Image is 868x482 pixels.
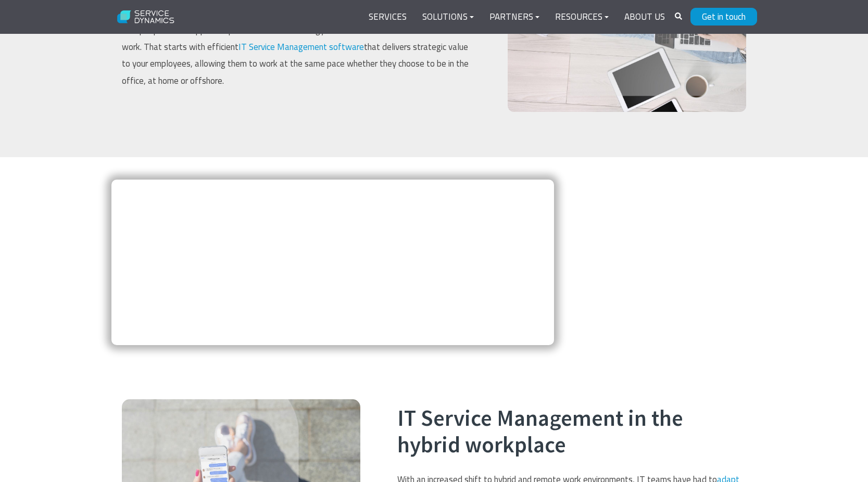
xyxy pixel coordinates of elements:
a: IT Service Management software [238,40,364,54]
a: Services [361,5,414,30]
div: Navigation Menu [361,5,673,30]
h2: IT Service Management in the hybrid workplace [397,405,746,459]
iframe: Embedded CTA [111,180,554,345]
a: Partners [482,5,547,30]
a: Resources [547,5,617,30]
a: About Us [617,5,673,30]
img: Service Dynamics Logo - White [111,4,181,31]
p: Your people need supportive processes and technology that enable them to do their best work. That... [122,22,471,89]
a: Solutions [414,5,482,30]
a: Get in touch [690,8,757,26]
